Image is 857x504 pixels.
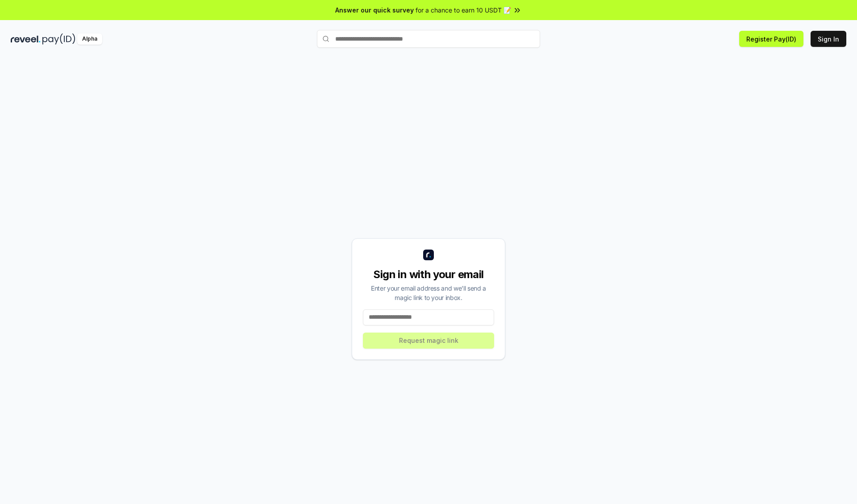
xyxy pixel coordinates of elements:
img: pay_id [42,33,75,45]
button: Sign In [811,31,846,47]
div: Alpha [77,33,102,45]
img: logo_small [423,250,434,260]
div: Enter your email address and we’ll send a magic link to your inbox. [363,283,494,302]
span: for a chance to earn 10 USDT 📝 [416,5,511,15]
div: Sign in with your email [363,267,494,282]
button: Register Pay(ID) [739,31,803,47]
img: reveel_dark [11,33,41,45]
span: Answer our quick survey [335,5,414,15]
